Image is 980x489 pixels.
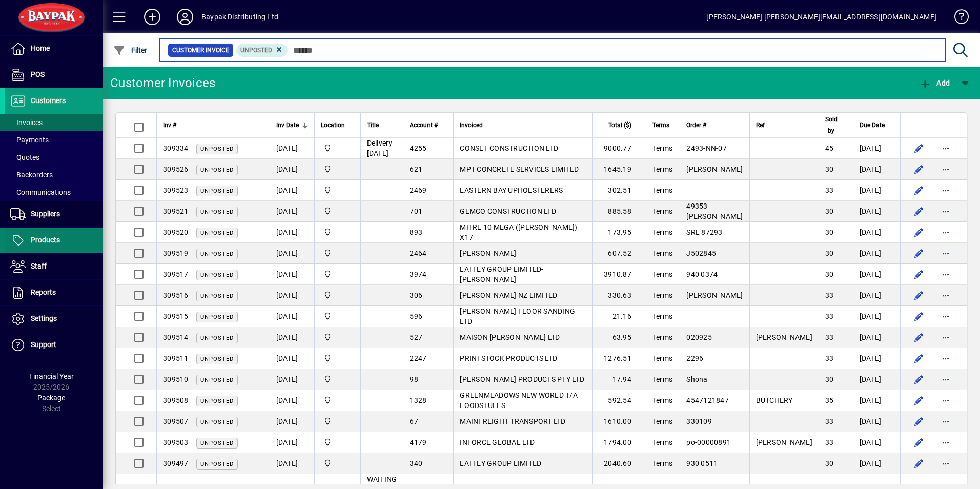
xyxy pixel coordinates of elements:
td: [DATE] [853,411,900,432]
span: MAINFREIGHT TRANSPORT LTD [460,417,565,425]
span: POS [31,70,45,78]
span: 306 [410,291,422,299]
td: 3910.87 [592,264,646,285]
div: Account # [410,119,447,131]
button: More options [937,434,954,451]
td: [DATE] [270,180,314,201]
span: [PERSON_NAME] FLOOR SANDING LTD [460,307,575,325]
span: J502845 [686,249,716,257]
td: 330.63 [592,285,646,306]
span: 309510 [163,375,189,383]
span: 45 [825,144,834,152]
span: Filter [113,46,148,54]
span: Terms [652,186,672,194]
button: Add [916,74,952,92]
span: 701 [410,207,422,215]
span: 33 [825,291,834,299]
span: 309334 [163,144,189,152]
span: Unposted [200,188,234,194]
span: 309523 [163,186,189,194]
td: [DATE] [853,285,900,306]
td: 1645.19 [592,159,646,180]
span: 33 [825,312,834,320]
span: Home [31,44,50,52]
td: 63.95 [592,327,646,348]
span: po-00000891 [686,438,731,446]
span: MAISON [PERSON_NAME] LTD [460,333,560,341]
div: Sold by [825,114,847,136]
td: [DATE] [270,369,314,390]
span: Terms [652,165,672,173]
span: Title [367,119,379,131]
td: [DATE] [853,306,900,327]
span: 3974 [410,270,426,278]
button: More options [937,413,954,430]
span: Location [321,119,345,131]
button: More options [937,140,954,156]
div: Inv # [163,119,238,131]
td: 9000.77 [592,138,646,159]
span: Terms [652,438,672,446]
span: 33 [825,354,834,362]
span: 30 [825,375,834,383]
div: Due Date [860,119,894,131]
button: More options [937,203,954,219]
span: LATTEY GROUP LIMITED [460,459,541,467]
button: More options [937,161,954,177]
span: 309517 [163,270,189,278]
td: [DATE] [853,432,900,453]
span: 930 0511 [686,459,718,467]
span: Customers [31,96,66,105]
td: [DATE] [853,222,900,243]
span: MPT CONCRETE SERVICES LIMITED [460,165,579,173]
span: 527 [410,333,422,341]
span: Settings [31,314,57,322]
td: [DATE] [270,201,314,222]
div: [PERSON_NAME] [PERSON_NAME][EMAIL_ADDRESS][DOMAIN_NAME] [706,9,936,25]
td: [DATE] [853,159,900,180]
mat-chip: Customer Invoice Status: Unposted [236,44,288,57]
span: 33 [825,186,834,194]
span: Terms [652,417,672,425]
td: 607.52 [592,243,646,264]
span: 49353 [PERSON_NAME] [686,202,743,220]
span: Add [919,79,950,87]
span: Unposted [200,377,234,383]
td: [DATE] [270,138,314,159]
span: Order # [686,119,706,131]
span: Terms [652,144,672,152]
span: 340 [410,459,422,467]
span: 309515 [163,312,189,320]
span: Unposted [240,47,272,54]
span: 309516 [163,291,189,299]
span: 33 [825,438,834,446]
span: 309521 [163,207,189,215]
td: 885.58 [592,201,646,222]
span: Terms [652,228,672,236]
span: Unposted [200,272,234,278]
span: Communications [10,188,71,196]
td: [DATE] [270,243,314,264]
span: 30 [825,165,834,173]
td: [DATE] [270,285,314,306]
a: Settings [5,306,103,332]
span: PRINTSTOCK PRODUCTS LTD [460,354,557,362]
button: More options [937,182,954,198]
td: [DATE] [270,327,314,348]
td: [DATE] [853,327,900,348]
span: Terms [652,207,672,215]
span: Baypak - Onekawa [321,269,354,280]
span: Unposted [200,209,234,215]
span: CONSET CONSTRUCTION LTD [460,144,558,152]
td: 592.54 [592,390,646,411]
span: 35 [825,396,834,404]
span: Account # [410,119,438,131]
span: Baypak - Onekawa [321,248,354,259]
span: [PERSON_NAME] PRODUCTS PTY LTD [460,375,584,383]
span: 309520 [163,228,189,236]
a: Staff [5,254,103,279]
span: [PERSON_NAME] [756,333,812,341]
span: Baypak - Onekawa [321,290,354,301]
span: Unposted [200,293,234,299]
button: Edit [911,245,927,261]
